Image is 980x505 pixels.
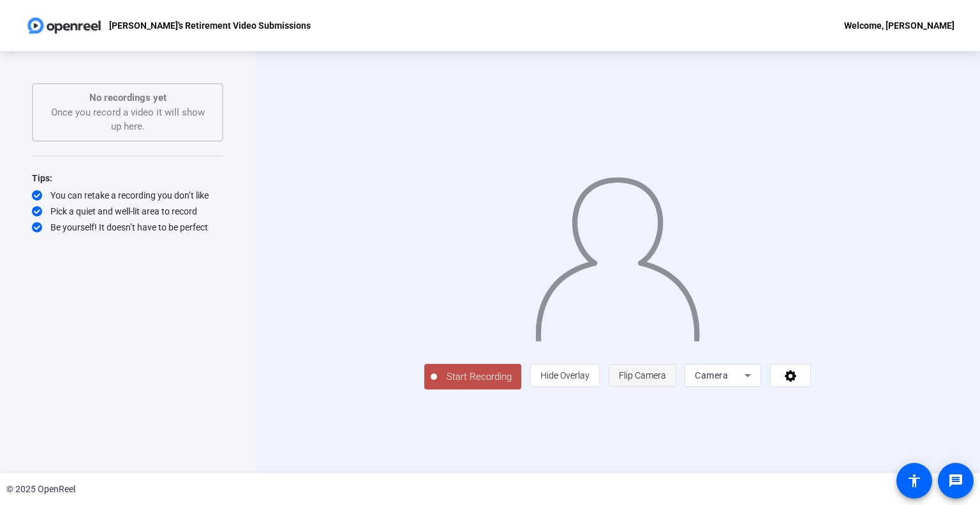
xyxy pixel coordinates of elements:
[907,473,922,488] mat-icon: accessibility
[46,91,209,134] div: Once you record a video it will show up here.
[424,364,521,389] button: Start Recording
[609,364,676,387] button: Flip Camera
[32,221,223,234] div: Be yourself! It doesn’t have to be perfect
[109,18,311,33] p: [PERSON_NAME]'s Retirement Video Submissions
[32,189,223,202] div: You can retake a recording you don’t like
[534,167,701,342] img: overlay
[46,91,209,105] p: No recordings yet
[948,473,963,488] mat-icon: message
[695,370,728,381] span: Camera
[619,370,666,381] span: Flip Camera
[32,170,223,186] div: Tips:
[530,364,600,387] button: Hide Overlay
[540,370,590,381] span: Hide Overlay
[32,205,223,218] div: Pick a quiet and well-lit area to record
[26,13,103,38] img: OpenReel logo
[844,18,954,33] div: Welcome, [PERSON_NAME]
[437,370,521,384] span: Start Recording
[6,483,75,496] div: © 2025 OpenReel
